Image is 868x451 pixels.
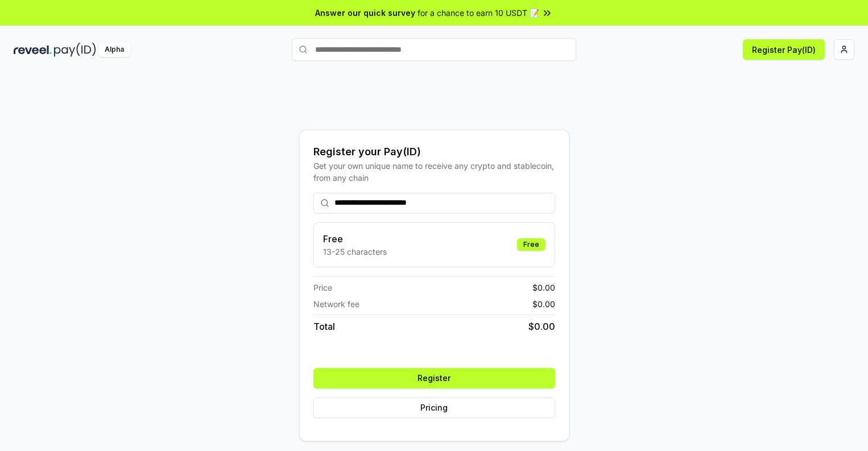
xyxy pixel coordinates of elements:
[313,398,555,418] button: Pricing
[323,232,387,246] h3: Free
[323,246,387,258] p: 13-25 characters
[418,7,539,19] span: for a chance to earn 10 USDT 📝
[313,320,335,333] span: Total
[14,43,52,57] img: reveel_dark
[532,282,555,293] span: $ 0.00
[315,7,415,19] span: Answer our quick survey
[54,43,96,57] img: pay_id
[517,238,545,251] div: Free
[313,298,359,310] span: Network fee
[313,368,555,388] button: Register
[98,43,130,57] div: Alpha
[743,39,825,60] button: Register Pay(ID)
[532,298,555,310] span: $ 0.00
[313,160,555,184] div: Get your own unique name to receive any crypto and stablecoin, from any chain
[313,282,332,293] span: Price
[528,320,555,333] span: $ 0.00
[313,144,555,160] div: Register your Pay(ID)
